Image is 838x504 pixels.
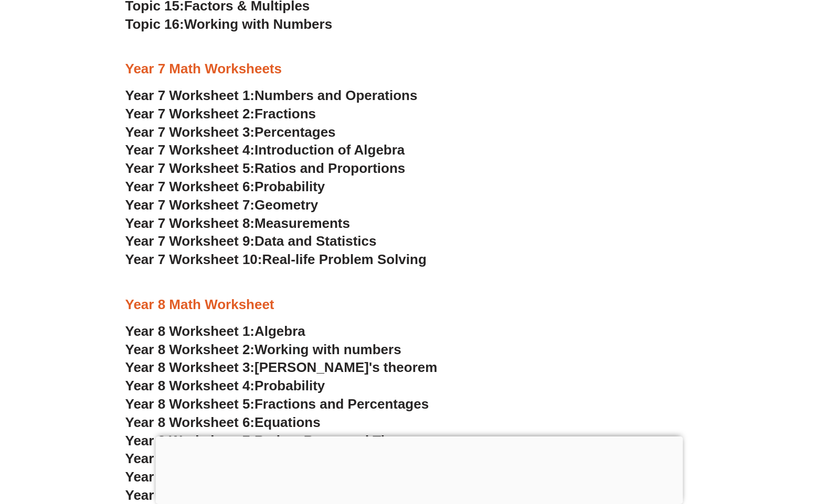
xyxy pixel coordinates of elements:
[125,16,333,32] a: Topic 16:Working with Numbers
[125,296,713,314] h3: Year 8 Math Worksheet
[125,378,325,393] a: Year 8 Worksheet 4:Probability
[125,396,255,412] span: Year 8 Worksheet 5:
[254,106,316,122] span: Fractions
[125,87,255,103] span: Year 7 Worksheet 1:
[125,179,255,194] span: Year 7 Worksheet 6:
[125,60,713,78] h3: Year 7 Math Worksheets
[125,451,255,466] span: Year 8 Worksheet 8:
[125,106,316,122] a: Year 7 Worksheet 2:Fractions
[125,142,255,158] span: Year 7 Worksheet 4:
[254,160,405,176] span: Ratios and Proportions
[125,106,255,122] span: Year 7 Worksheet 2:
[254,179,325,194] span: Probability
[254,396,429,412] span: Fractions and Percentages
[125,359,438,375] a: Year 8 Worksheet 3:[PERSON_NAME]'s theorem
[125,433,405,448] a: Year 8 Worksheet 7:Ratios, Rates and Time
[254,142,405,158] span: Introduction of Algebra
[125,87,418,103] a: Year 7 Worksheet 1:Numbers and Operations
[254,378,325,393] span: Probability
[125,233,377,249] a: Year 7 Worksheet 9:Data and Statistics
[125,160,255,176] span: Year 7 Worksheet 5:
[262,251,426,267] span: Real-life Problem Solving
[125,251,427,267] a: Year 7 Worksheet 10:Real-life Problem Solving
[254,124,336,140] span: Percentages
[125,342,401,357] a: Year 8 Worksheet 2:Working with numbers
[125,433,255,448] span: Year 8 Worksheet 7:
[125,323,255,339] span: Year 8 Worksheet 1:
[125,16,184,32] span: Topic 16:
[254,197,318,213] span: Geometry
[125,215,350,231] a: Year 7 Worksheet 8:Measurements
[254,414,321,430] span: Equations
[254,215,350,231] span: Measurements
[254,87,417,103] span: Numbers and Operations
[125,469,255,485] span: Year 8 Worksheet 9:
[254,359,437,375] span: [PERSON_NAME]'s theorem
[254,342,401,357] span: Working with numbers
[663,386,838,504] iframe: Chat Widget
[254,233,377,249] span: Data and Statistics
[125,359,255,375] span: Year 8 Worksheet 3:
[125,378,255,393] span: Year 8 Worksheet 4:
[254,433,404,448] span: Ratios, Rates and Time
[125,487,380,503] a: Year 8 Worksheet 10:Investigating Data
[125,197,255,213] span: Year 7 Worksheet 7:
[125,342,255,357] span: Year 8 Worksheet 2:
[125,197,319,213] a: Year 7 Worksheet 7:Geometry
[125,323,305,339] a: Year 8 Worksheet 1:Algebra
[184,16,332,32] span: Working with Numbers
[125,251,262,267] span: Year 7 Worksheet 10:
[125,451,377,466] a: Year 8 Worksheet 8:Congruent Figures
[254,323,305,339] span: Algebra
[125,160,406,176] a: Year 7 Worksheet 5:Ratios and Proportions
[125,124,255,140] span: Year 7 Worksheet 3:
[125,215,255,231] span: Year 7 Worksheet 8:
[125,179,325,194] a: Year 7 Worksheet 6:Probability
[125,124,336,140] a: Year 7 Worksheet 3:Percentages
[125,396,429,412] a: Year 8 Worksheet 5:Fractions and Percentages
[125,414,255,430] span: Year 8 Worksheet 6:
[125,487,262,503] span: Year 8 Worksheet 10:
[155,436,683,501] iframe: Advertisement
[125,142,405,158] a: Year 7 Worksheet 4:Introduction of Algebra
[125,414,321,430] a: Year 8 Worksheet 6:Equations
[125,233,255,249] span: Year 7 Worksheet 9:
[125,469,365,485] a: Year 8 Worksheet 9:Area and Volume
